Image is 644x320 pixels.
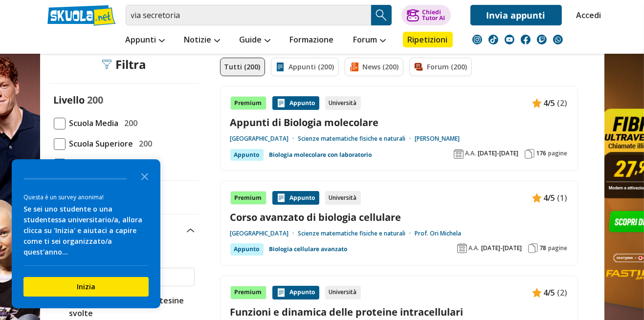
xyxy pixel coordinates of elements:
[549,244,568,252] span: pagine
[532,288,542,298] img: Appunti contenuto
[544,286,555,299] span: 4/5
[549,149,568,157] span: pagine
[371,5,392,25] button: Search Button
[102,58,146,71] div: Filtra
[272,96,319,110] div: Appunto
[345,58,403,76] a: News (200)
[325,286,361,299] div: Università
[536,149,547,157] span: 176
[505,35,514,44] img: youtube
[521,35,531,44] img: facebook
[349,62,359,72] img: News filtro contenuto
[271,58,339,76] a: Appunti (200)
[325,191,361,205] div: Università
[540,244,547,252] span: 78
[288,32,336,49] a: Formazione
[415,135,460,143] a: [PERSON_NAME]
[557,286,568,299] span: (2)
[66,137,133,150] span: Scuola Superiore
[269,243,348,255] a: Biologia cellulare avanzato
[415,230,462,237] a: Prof. Ori Michela
[298,135,415,143] a: Scienze matematiche fisiche e naturali
[557,97,568,109] span: (2)
[325,96,361,110] div: Università
[422,9,445,21] div: Chiedi Tutor AI
[230,116,568,129] a: Appunti di Biologia molecolare
[489,35,498,44] img: tiktok
[275,62,285,72] img: Appunti filtro contenuto
[351,32,388,49] a: Forum
[401,5,451,25] button: ChiediTutor AI
[230,135,298,143] a: [GEOGRAPHIC_DATA]
[230,191,266,205] div: Premium
[88,93,104,107] span: 200
[135,166,155,186] button: Close the survey
[12,159,160,308] div: Survey
[472,35,482,44] img: instagram
[528,243,538,253] img: Pagine
[457,243,467,253] img: Anno accademico
[111,158,128,171] span: 200
[454,149,464,159] img: Anno accademico
[23,192,149,202] div: Questa è un survey anonima!
[23,277,149,297] button: Inizia
[272,191,319,205] div: Appunto
[230,305,568,319] a: Funzioni e dinamica delle proteine intracellulari
[469,244,480,252] span: A.A.
[298,230,415,237] a: Scienze matematiche fisiche e naturali
[272,286,319,299] div: Appunto
[230,96,266,110] div: Premium
[66,158,109,171] span: Università
[557,192,568,204] span: (1)
[276,193,286,203] img: Appunti contenuto
[230,286,266,299] div: Premium
[66,117,119,129] span: Scuola Media
[276,98,286,108] img: Appunti contenuto
[123,32,167,49] a: Appunti
[126,5,371,25] input: Cerca appunti, riassunti o versioni
[414,62,423,72] img: Forum filtro contenuto
[276,288,286,298] img: Appunti contenuto
[54,93,85,107] label: Livello
[409,58,472,76] a: Forum (200)
[544,192,555,204] span: 4/5
[230,230,298,237] a: [GEOGRAPHIC_DATA]
[525,149,534,159] img: Pagine
[537,35,547,44] img: twitch
[23,204,149,257] div: Se sei uno studente o una studentessa universitario/a, allora clicca su 'Inizia' e aiutaci a capi...
[577,5,597,25] a: Accedi
[478,149,519,157] span: [DATE]-[DATE]
[482,244,522,252] span: [DATE]-[DATE]
[220,58,265,76] a: Tutti (200)
[553,35,563,44] img: WhatsApp
[466,149,476,157] span: A.A.
[532,193,542,203] img: Appunti contenuto
[187,229,195,233] img: Apri e chiudi sezione
[237,32,273,49] a: Guide
[121,117,138,129] span: 200
[230,149,264,161] div: Appunto
[374,8,389,22] img: Cerca appunti, riassunti o versioni
[182,32,222,49] a: Notizie
[230,243,264,255] div: Appunto
[544,97,555,109] span: 4/5
[102,60,111,69] img: Filtra filtri mobile
[532,98,542,108] img: Appunti contenuto
[470,5,562,25] a: Invia appunti
[230,211,568,224] a: Corso avanzato di biologia cellulare
[403,32,453,47] a: Ripetizioni
[269,149,372,161] a: Biologia molecolare con laboratorio
[135,137,153,150] span: 200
